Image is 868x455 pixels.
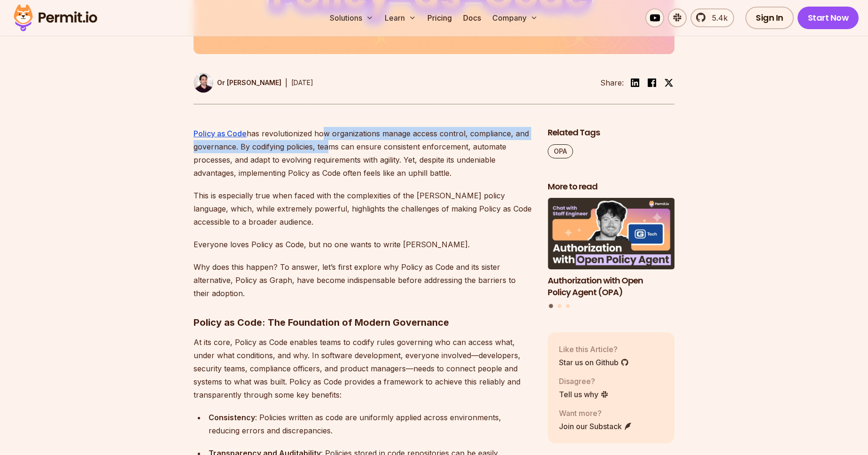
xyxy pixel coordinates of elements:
a: Docs [459,8,485,27]
p: Disagree? [559,376,609,387]
a: Or [PERSON_NAME] [194,73,281,93]
li: 1 of 3 [548,198,674,298]
a: Pricing [424,8,456,27]
span: 5.4k [706,12,728,24]
a: OPA [548,144,573,158]
time: [DATE] [291,78,313,86]
p: Want more? [559,408,632,419]
p: Or [PERSON_NAME] [217,78,281,87]
a: Authorization with Open Policy Agent (OPA)Authorization with Open Policy Agent (OPA) [548,198,674,298]
button: Go to slide 2 [558,304,561,308]
strong: Consistency [209,413,255,422]
button: Company [488,8,542,27]
li: Share: [600,77,624,88]
button: Solutions [326,8,377,27]
p: Everyone loves Policy as Code, but no one wants to write [PERSON_NAME]. [194,238,533,251]
img: Or Weis [194,73,213,93]
p: Like this Article? [559,344,629,355]
a: Start Now [798,7,859,29]
h2: Related Tags [548,127,674,139]
button: Go to slide 1 [549,304,553,308]
a: Star us on Github [559,357,629,368]
a: Policy as Code [194,129,247,138]
button: Learn [381,8,420,27]
img: twitter [664,78,674,87]
h2: More to read [548,181,674,193]
p: At its core, Policy as Code enables teams to codify rules governing who can access what, under wh... [194,336,533,401]
div: : Policies written as code are uniformly applied across environments, reducing errors and discrep... [209,411,533,437]
a: 5.4k [690,8,734,27]
img: linkedin [629,77,641,88]
a: Sign In [745,7,794,29]
img: Authorization with Open Policy Agent (OPA) [548,198,674,269]
div: Posts [548,198,674,309]
a: Join our Substack [559,421,632,432]
p: Why does this happen? To answer, let’s first explore why Policy as Code and its sister alternativ... [194,260,533,300]
strong: Policy as Code: The Foundation of Modern Governance [194,317,449,328]
p: This is especially true when faced with the complexities of the [PERSON_NAME] policy language, wh... [194,189,533,228]
div: | [285,77,287,88]
p: has revolutionized how organizations manage access control, compliance, and governance. By codify... [194,127,533,180]
img: Permit logo [9,2,101,34]
img: facebook [646,77,658,88]
h3: Authorization with Open Policy Agent (OPA) [548,275,674,298]
button: Go to slide 3 [566,304,570,308]
a: Tell us why [559,389,609,400]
